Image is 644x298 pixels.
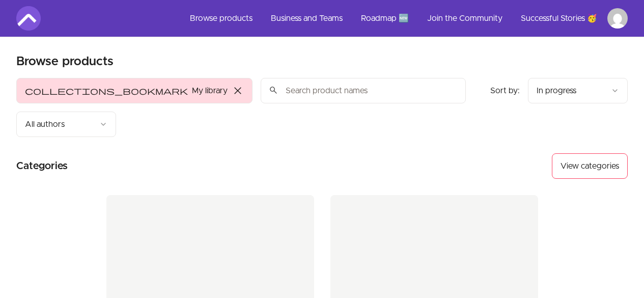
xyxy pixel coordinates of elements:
[16,112,116,137] button: Filter by author
[182,6,628,31] nav: Main
[182,6,261,31] a: Browse products
[269,83,278,97] span: search
[16,78,253,103] button: Filter by My library
[16,53,114,70] h1: Browse products
[528,78,628,103] button: Product sort options
[16,153,68,179] h2: Categories
[419,6,511,31] a: Join the Community
[353,6,417,31] a: Roadmap 🆕
[552,153,628,179] button: View categories
[263,6,351,31] a: Business and Teams
[261,78,466,103] input: Search product names
[25,85,188,97] span: collections_bookmark
[607,8,628,29] img: Profile image for Jyoti Rai
[490,87,520,95] span: Sort by:
[232,85,244,97] span: close
[513,6,605,31] a: Successful Stories 🥳
[16,6,41,31] img: Amigoscode logo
